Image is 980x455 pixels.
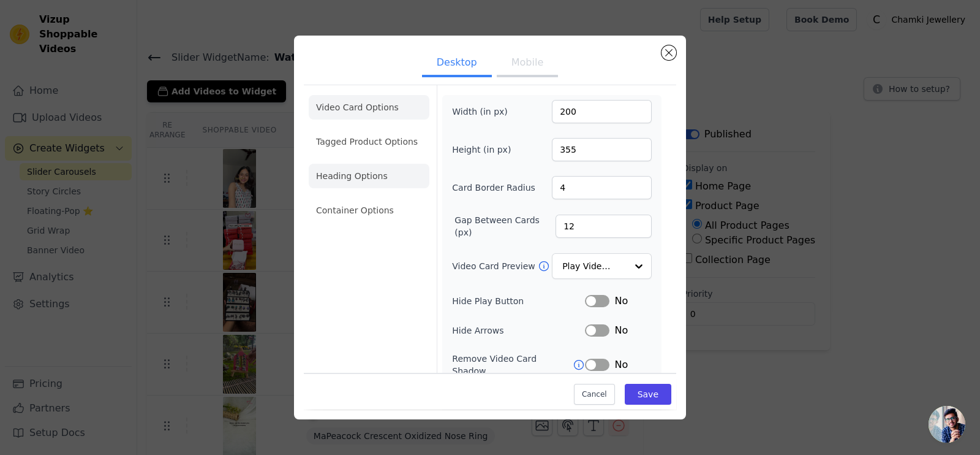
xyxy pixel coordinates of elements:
[452,295,585,307] label: Hide Play Button
[614,294,628,308] span: No
[309,198,429,223] li: Container Options
[452,143,519,156] label: Height (in px)
[309,129,429,154] li: Tagged Product Options
[309,164,429,188] li: Heading Options
[625,384,671,405] button: Save
[452,182,535,194] label: Card Border Radius
[452,105,519,118] label: Width (in px)
[614,323,628,338] span: No
[454,214,556,239] label: Gap Between Cards (px)
[497,50,558,77] button: Mobile
[422,50,492,77] button: Desktop
[309,95,429,120] li: Video Card Options
[452,260,537,272] label: Video Card Preview
[661,45,676,60] button: Close modal
[452,353,573,377] label: Remove Video Card Shadow
[929,406,965,443] div: Open chat
[574,384,615,405] button: Cancel
[452,324,585,337] label: Hide Arrows
[614,357,628,372] span: No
